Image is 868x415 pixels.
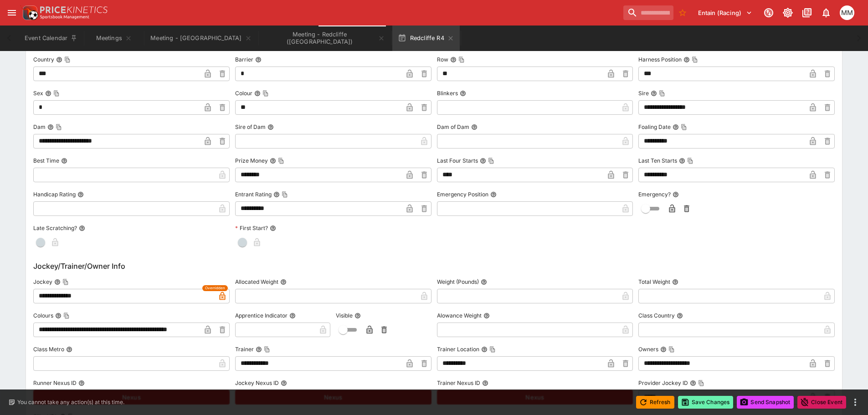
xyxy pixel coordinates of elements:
[270,158,276,164] button: Prize MoneyCopy To Clipboard
[837,3,857,23] button: Michela Marris
[47,124,54,130] button: DamCopy To Clipboard
[64,56,71,63] button: Copy To Clipboard
[489,346,496,353] button: Copy To Clipboard
[460,90,466,97] button: Blinkers
[278,158,284,164] button: Copy To Clipboard
[698,380,704,386] button: Copy To Clipboard
[4,5,20,21] button: open drawer
[256,346,262,353] button: TrainerCopy To Clipboard
[235,190,272,198] p: Entrant Rating
[255,56,262,63] button: Barrier
[78,380,85,386] button: Runner Nexus ID
[66,346,72,353] button: Class Metro
[482,380,488,386] button: Trainer Nexus ID
[678,396,734,409] button: Save Changes
[480,158,486,164] button: Last Four StartsCopy To Clipboard
[638,56,682,63] p: Harness Position
[437,379,480,387] p: Trainer Nexus ID
[623,5,673,20] input: search
[673,191,679,198] button: Emergency?
[336,312,353,319] p: Visible
[679,158,685,164] button: Last Ten StartsCopy To Clipboard
[281,380,287,386] button: Jockey Nexus ID
[660,346,667,353] button: OwnersCopy To Clipboard
[638,190,671,198] p: Emergency?
[33,345,64,353] p: Class Metro
[488,158,494,164] button: Copy To Clipboard
[354,313,361,319] button: Visible
[651,90,657,97] button: SireCopy To Clipboard
[33,123,46,131] p: Dam
[636,396,674,409] button: Refresh
[289,313,296,319] button: Apprentice Indicator
[437,278,479,286] p: Weight (Pounds)
[638,312,675,319] p: Class Country
[235,56,253,63] p: Barrier
[692,56,698,63] button: Copy To Clipboard
[437,312,482,319] p: Alowance Weight
[437,345,479,353] p: Trainer Location
[483,313,490,319] button: Alowance Weight
[235,89,252,97] p: Colour
[54,279,61,285] button: JockeyCopy To Clipboard
[677,313,683,319] button: Class Country
[687,158,693,164] button: Copy To Clipboard
[638,379,688,387] p: Provider Jockey ID
[799,5,815,21] button: Documentation
[33,157,59,164] p: Best Time
[40,15,89,19] img: Sportsbook Management
[690,380,696,386] button: Provider Jockey IDCopy To Clipboard
[450,56,457,63] button: RowCopy To Clipboard
[56,56,62,63] button: CountryCopy To Clipboard
[675,5,690,20] button: No Bookmarks
[471,124,478,130] button: Dam of Dam
[33,56,54,63] p: Country
[818,5,834,21] button: Notifications
[45,90,51,97] button: SexCopy To Clipboard
[638,345,658,353] p: Owners
[19,26,83,51] button: Event Calendar
[205,285,225,291] span: Overridden
[62,279,69,285] button: Copy To Clipboard
[683,56,690,63] button: Harness PositionCopy To Clipboard
[33,278,52,286] p: Jockey
[693,5,758,20] button: Select Tenant
[668,346,675,353] button: Copy To Clipboard
[672,279,678,285] button: Total Weight
[145,26,257,51] button: Meeting - Manukau
[392,26,460,51] button: Redcliffe R4
[490,191,497,198] button: Emergency Position
[56,124,62,130] button: Copy To Clipboard
[85,26,143,51] button: Meetings
[40,6,108,13] img: PriceKinetics
[235,278,278,286] p: Allocated Weight
[638,123,671,131] p: Foaling Date
[254,90,261,97] button: ColourCopy To Clipboard
[437,190,488,198] p: Emergency Position
[235,224,268,232] p: First Start?
[481,346,488,353] button: Trainer LocationCopy To Clipboard
[481,279,487,285] button: Weight (Pounds)
[53,90,60,97] button: Copy To Clipboard
[282,191,288,198] button: Copy To Clipboard
[235,157,268,164] p: Prize Money
[437,123,469,131] p: Dam of Dam
[61,158,67,164] button: Best Time
[235,123,266,131] p: Sire of Dam
[264,346,270,353] button: Copy To Clipboard
[33,224,77,232] p: Late Scratching?
[280,279,287,285] button: Allocated Weight
[458,56,465,63] button: Copy To Clipboard
[840,5,854,20] div: Michela Marris
[20,4,38,22] img: PriceKinetics Logo
[55,313,62,319] button: ColoursCopy To Clipboard
[235,312,288,319] p: Apprentice Indicator
[797,396,846,409] button: Close Event
[638,157,677,164] p: Last Ten Starts
[673,124,679,130] button: Foaling DateCopy To Clipboard
[33,312,53,319] p: Colours
[659,90,665,97] button: Copy To Clipboard
[273,191,280,198] button: Entrant RatingCopy To Clipboard
[33,261,835,272] h6: Jockey/Trainer/Owner Info
[259,26,390,51] button: Meeting - Redcliffe (AUS)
